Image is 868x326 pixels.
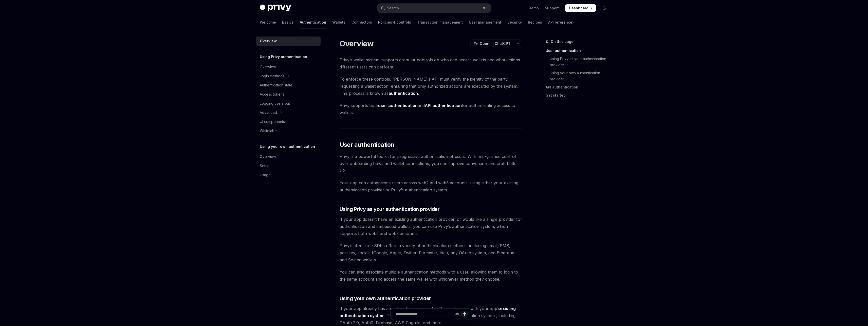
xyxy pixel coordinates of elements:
[340,102,522,116] span: Privy supports both and for authenticating access to wallets.
[260,82,292,88] div: Authentication state
[389,91,418,96] strong: authentication
[340,56,522,70] span: Privy’s wallet system supports granular controls on who can access wallets and what actions diffe...
[256,90,321,99] a: Access tokens
[260,54,307,60] h5: Using Privy authentication
[340,216,522,237] span: If your app doesn’t have an existing authentication provider, or would like a single provider for...
[260,64,276,70] div: Overview
[260,5,291,12] img: dark logo
[546,91,613,99] a: Get started
[425,103,462,108] strong: API authentication
[387,5,401,11] div: Search...
[546,47,613,55] a: User authentication
[340,39,374,48] h1: Overview
[569,6,588,11] span: Dashboard
[256,81,321,90] a: Authentication state
[256,37,321,46] a: Overview
[507,16,522,28] a: Security
[417,16,463,28] a: Transaction management
[529,6,539,11] a: Demo
[260,128,278,134] div: Whitelabel
[546,55,613,69] a: Using Privy as your authentication provider
[260,91,284,97] div: Access tokens
[260,163,270,169] div: Setup
[260,73,284,79] div: Login methods
[565,4,596,12] a: Dashboard
[282,16,294,28] a: Basics
[483,6,488,10] span: ⌘ K
[340,179,522,193] span: Your app can authenticate users across web2 and web3 accounts, using either your existing authent...
[377,4,491,13] button: Open search
[396,309,453,320] input: Ask a question...
[332,16,345,28] a: Wallets
[260,16,276,28] a: Welcome
[256,71,321,81] button: Toggle Login methods section
[260,110,277,116] div: Advanced
[260,119,285,125] div: UI components
[300,16,326,28] a: Authentication
[480,41,511,46] span: Open in ChatGPT
[340,76,522,97] span: To enforce these controls, [PERSON_NAME]’s API must verify the identity of the party requesting a...
[461,311,468,318] button: Send message
[260,100,290,106] div: Logging users out
[340,153,522,174] span: Privy is a powerful toolkit for progressive authentication of users. With fine-grained control ov...
[256,161,321,170] a: Setup
[340,295,431,302] span: Using your own authentication provider
[340,242,522,263] span: Privy’s client-side SDKs offers a variety of authentication methods, including email, SMS, passke...
[256,62,321,71] a: Overview
[378,16,411,28] a: Policies & controls
[546,83,613,91] a: API authentication
[528,16,542,28] a: Recipes
[260,154,276,160] div: Overview
[546,69,613,83] a: Using your own authentication provider
[600,4,608,12] button: Toggle dark mode
[256,152,321,161] a: Overview
[340,268,522,283] span: You can also associate multiple authentication methods with a user, allowing them to login to the...
[256,108,321,117] button: Toggle Advanced section
[340,141,395,149] span: User authentication
[545,6,559,11] a: Support
[378,103,418,108] strong: user authentication
[256,117,321,126] a: UI components
[469,16,501,28] a: User management
[260,38,277,44] div: Overview
[470,39,514,48] button: Open in ChatGPT
[256,126,321,135] a: Whitelabel
[256,99,321,108] a: Logging users out
[260,143,315,150] h5: Using your own authentication
[548,16,572,28] a: API reference
[340,206,440,213] span: Using Privy as your authentication provider
[260,172,271,178] div: Usage
[551,39,574,45] span: On this page
[256,170,321,179] a: Usage
[352,16,372,28] a: Connectors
